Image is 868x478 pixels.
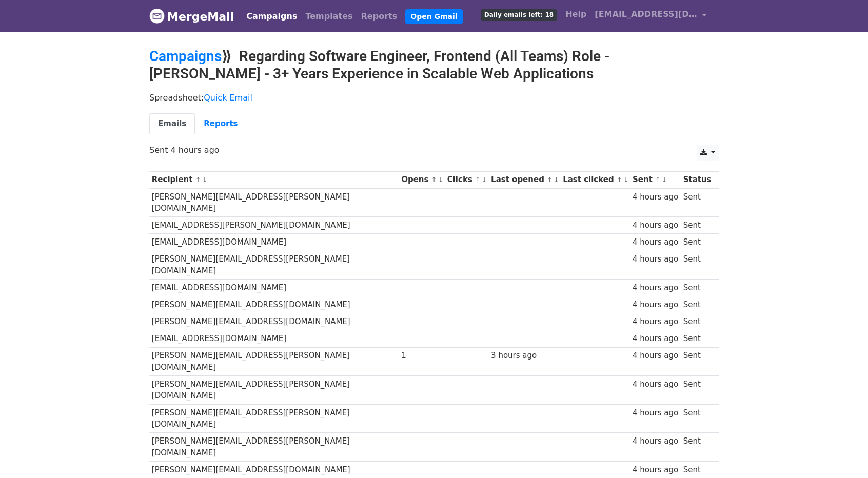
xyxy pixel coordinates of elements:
[633,464,678,476] div: 4 hours ago
[681,280,714,296] td: Sent
[149,48,222,65] a: Campaigns
[149,347,399,376] td: [PERSON_NAME][EMAIL_ADDRESS][PERSON_NAME][DOMAIN_NAME]
[633,253,678,265] div: 4 hours ago
[633,299,678,311] div: 4 hours ago
[431,176,437,184] a: ↑
[149,113,195,134] a: Emails
[560,171,630,188] th: Last clicked
[681,347,714,376] td: Sent
[401,350,442,362] div: 1
[590,4,711,28] a: [EMAIL_ADDRESS][DOMAIN_NAME]
[149,433,399,462] td: [PERSON_NAME][EMAIL_ADDRESS][PERSON_NAME][DOMAIN_NAME]
[633,435,678,447] div: 4 hours ago
[681,433,714,462] td: Sent
[149,188,399,217] td: [PERSON_NAME][EMAIL_ADDRESS][PERSON_NAME][DOMAIN_NAME]
[561,4,590,25] a: Help
[438,176,443,184] a: ↓
[488,171,560,188] th: Last opened
[491,350,558,362] div: 3 hours ago
[633,333,678,345] div: 4 hours ago
[623,176,629,184] a: ↓
[681,296,714,313] td: Sent
[149,376,399,405] td: [PERSON_NAME][EMAIL_ADDRESS][PERSON_NAME][DOMAIN_NAME]
[633,316,678,328] div: 4 hours ago
[681,313,714,330] td: Sent
[149,6,234,27] a: MergeMail
[405,9,462,24] a: Open Gmail
[149,461,399,478] td: [PERSON_NAME][EMAIL_ADDRESS][DOMAIN_NAME]
[633,350,678,362] div: 4 hours ago
[149,296,399,313] td: [PERSON_NAME][EMAIL_ADDRESS][DOMAIN_NAME]
[681,461,714,478] td: Sent
[149,404,399,433] td: [PERSON_NAME][EMAIL_ADDRESS][PERSON_NAME][DOMAIN_NAME]
[681,376,714,405] td: Sent
[633,407,678,419] div: 4 hours ago
[595,8,697,21] span: [EMAIL_ADDRESS][DOMAIN_NAME]
[681,171,714,188] th: Status
[149,8,165,24] img: MergeMail logo
[301,6,357,27] a: Templates
[817,429,868,478] iframe: Chat Widget
[149,145,719,155] p: Sent 4 hours ago
[204,93,252,103] a: Quick Email
[149,280,399,296] td: [EMAIL_ADDRESS][DOMAIN_NAME]
[633,236,678,248] div: 4 hours ago
[149,313,399,330] td: [PERSON_NAME][EMAIL_ADDRESS][DOMAIN_NAME]
[481,9,557,21] span: Daily emails left: 18
[633,379,678,390] div: 4 hours ago
[681,404,714,433] td: Sent
[149,234,399,251] td: [EMAIL_ADDRESS][DOMAIN_NAME]
[195,113,246,134] a: Reports
[242,6,301,27] a: Campaigns
[681,217,714,234] td: Sent
[475,176,481,184] a: ↑
[630,171,681,188] th: Sent
[149,171,399,188] th: Recipient
[681,330,714,347] td: Sent
[633,282,678,294] div: 4 hours ago
[357,6,402,27] a: Reports
[554,176,559,184] a: ↓
[195,176,201,184] a: ↑
[633,220,678,231] div: 4 hours ago
[149,251,399,280] td: [PERSON_NAME][EMAIL_ADDRESS][PERSON_NAME][DOMAIN_NAME]
[149,330,399,347] td: [EMAIL_ADDRESS][DOMAIN_NAME]
[655,176,661,184] a: ↑
[149,48,719,82] h2: ⟫ Regarding Software Engineer, Frontend (All Teams) Role - [PERSON_NAME] - 3+ Years Experience in...
[681,251,714,280] td: Sent
[477,4,561,25] a: Daily emails left: 18
[662,176,667,184] a: ↓
[547,176,553,184] a: ↑
[399,171,445,188] th: Opens
[633,191,678,203] div: 4 hours ago
[681,234,714,251] td: Sent
[681,188,714,217] td: Sent
[202,176,207,184] a: ↓
[617,176,622,184] a: ↑
[149,217,399,234] td: [EMAIL_ADDRESS][PERSON_NAME][DOMAIN_NAME]
[482,176,487,184] a: ↓
[445,171,488,188] th: Clicks
[149,92,719,103] p: Spreadsheet:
